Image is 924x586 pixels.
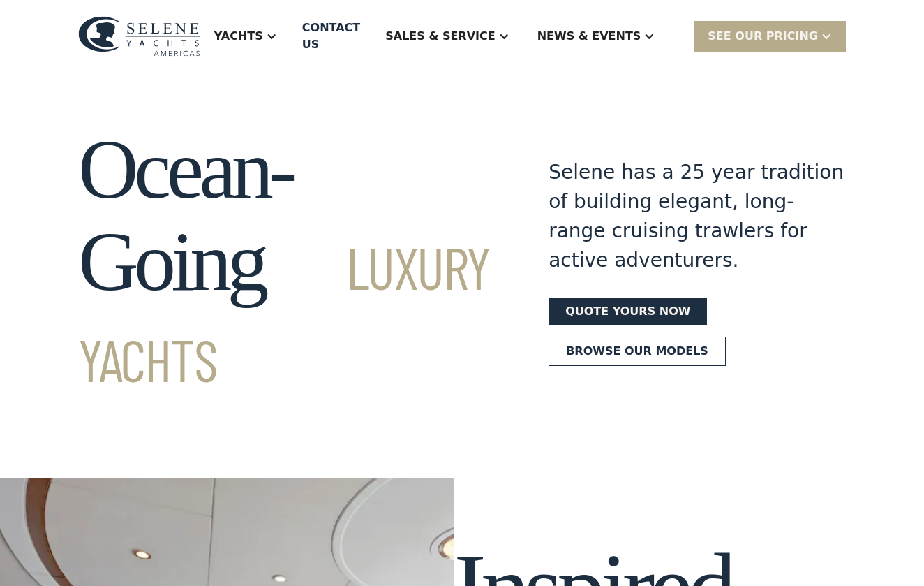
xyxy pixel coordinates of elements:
[549,337,726,366] a: Browse our models
[549,298,707,325] a: Quote yours now
[78,231,490,394] span: Luxury Yachts
[78,124,498,400] h1: Ocean-Going
[214,28,263,45] div: Yachts
[78,16,200,56] img: logo
[200,8,291,64] div: Yachts
[302,20,360,53] div: Contact US
[708,28,818,45] div: SEE Our Pricing
[694,21,846,51] div: SEE Our Pricing
[385,28,495,45] div: Sales & Service
[523,8,669,64] div: News & EVENTS
[371,8,523,64] div: Sales & Service
[537,28,641,45] div: News & EVENTS
[549,158,846,275] div: Selene has a 25 year tradition of building elegant, long-range cruising trawlers for active adven...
